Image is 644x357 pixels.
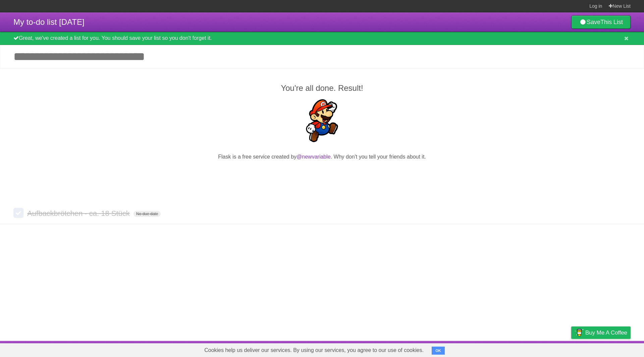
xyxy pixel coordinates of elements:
img: Buy me a coffee [575,327,584,338]
iframe: X Post Button [310,169,334,179]
a: Privacy [562,343,580,355]
b: This List [600,19,623,25]
button: OK [432,347,445,355]
a: About [482,343,496,355]
img: Super Mario [301,99,343,142]
h2: You're all done. Result! [13,82,631,94]
a: Buy me a coffee [571,326,631,339]
a: Suggest a feature [588,343,631,355]
span: Buy me a coffee [585,327,627,339]
span: Cookies help us deliver our services. By using our services, you agree to our use of cookies. [198,344,430,357]
p: Flask is a free service created by . Why don't you tell your friends about it. [13,153,631,161]
span: My to-do list [DATE] [13,17,85,26]
a: Developers [504,343,531,355]
a: SaveThis List [571,15,631,29]
a: Terms [540,343,554,355]
span: No due date [133,211,161,217]
label: Done [13,208,23,218]
a: @newvariable [297,154,331,160]
span: Aufbackbrötchen - ca. 18 Stück [27,209,131,218]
